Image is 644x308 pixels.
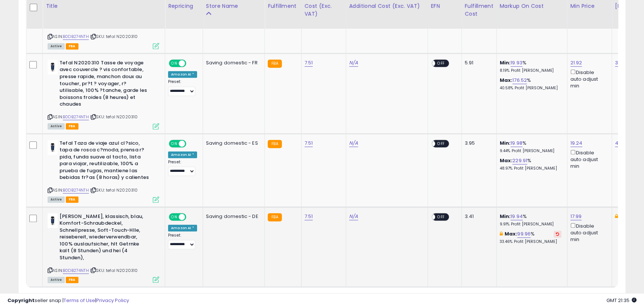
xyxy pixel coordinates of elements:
b: Max: [500,77,513,84]
div: Cost (Exc. VAT) [305,2,343,18]
a: 19.98 [511,139,522,147]
div: Fulfillment [268,2,298,10]
a: N/A [349,139,358,147]
a: Privacy Policy [96,297,129,304]
strong: Copyright [7,297,35,304]
img: 21G3RMEa3qL._SL40_.jpg [48,60,58,74]
span: OFF [185,140,197,147]
span: OFF [435,214,447,220]
span: | SKU: tefal N2020310 [90,267,138,273]
a: 17.99 [570,213,582,220]
span: | SKU: tefal N2020310 [90,187,138,193]
div: seller snap | | [7,297,129,304]
div: 5.91 [465,60,491,66]
p: 40.58% Profit [PERSON_NAME] [500,86,561,91]
span: OFF [185,214,197,220]
b: Max: [505,230,518,237]
a: 176.52 [512,77,527,84]
span: 2025-09-17 21:35 GMT [606,297,637,304]
div: 3.95 [465,140,491,147]
b: Min: [500,213,511,220]
p: 9.91% Profit [PERSON_NAME] [500,222,561,227]
span: FBA [66,123,78,129]
a: N/A [349,213,358,220]
small: FBA [268,140,281,148]
span: All listings currently available for purchase on Amazon [48,277,65,283]
small: FBA [268,60,281,68]
b: Min: [500,59,511,66]
a: Terms of Use [64,297,95,304]
a: 21.92 [570,59,582,67]
div: 3.41 [465,213,491,220]
span: FBA [66,277,78,283]
span: FBA [66,43,78,49]
span: All listings currently available for purchase on Amazon [48,123,65,129]
div: Repricing [168,2,200,10]
img: 21G3RMEa3qL._SL40_.jpg [48,213,58,228]
a: 19.93 [511,59,522,67]
div: Saving domestic - FR [206,60,259,66]
b: [PERSON_NAME], klassisch, blau, Komfort-Schraubdeckel, Schnellpresse, Soft-Touch-Hlle, reiseberei... [59,213,150,263]
span: OFF [185,60,197,66]
a: 19.94 [511,213,523,220]
div: % [500,231,561,244]
div: % [500,157,561,171]
span: ON [170,60,179,66]
div: Amazon AI * [168,71,197,78]
div: Saving domestic - DE [206,213,259,220]
b: Min: [500,139,511,147]
small: FBA [268,213,281,221]
b: Tefal N2020310 Tasse de voyage avec couvercle ? vis confortable, presse rapide, manchon doux au t... [59,60,150,110]
div: ASIN: [48,140,159,202]
a: 99.96 [517,230,531,238]
div: Disable auto adjust min [570,68,606,89]
div: Fulfillment Cost [465,2,493,18]
span: | SKU: tefal N2020310 [90,33,138,39]
div: ASIN: [48,213,159,282]
div: EFN [431,2,458,10]
span: ON [170,214,179,220]
div: Markup on Cost [500,2,564,10]
div: Disable auto adjust min [570,222,606,243]
img: 21G3RMEa3qL._SL40_.jpg [48,140,58,155]
a: 19.24 [570,139,583,147]
a: 42.66 [615,139,629,147]
div: Preset: [168,160,197,176]
span: OFF [435,60,447,66]
div: % [500,77,561,91]
span: ON [170,140,179,147]
b: Tefal Taza de viaje azul cl?sico, tapa de rosca c?moda, prensa r?pida, funda suave al tacto, list... [59,140,150,183]
a: 7.51 [305,139,313,147]
p: 9.44% Profit [PERSON_NAME] [500,148,561,154]
span: All listings currently available for purchase on Amazon [48,196,65,203]
div: Preset: [168,233,197,250]
div: Disable auto adjust min [570,148,606,170]
a: 229.91 [512,157,527,164]
div: Additional Cost (Exc. VAT) [349,2,425,10]
a: B0DB274NTH [63,187,89,193]
p: 48.97% Profit [PERSON_NAME] [500,166,561,171]
div: Min Price [570,2,609,10]
a: N/A [349,59,358,67]
a: B0DB274NTH [63,33,89,40]
div: % [500,140,561,154]
div: ASIN: [48,60,159,129]
div: Store Name [206,2,262,10]
div: Title [46,2,162,10]
div: Amazon AI * [168,151,197,158]
a: B0DB274NTH [63,267,89,274]
span: FBA [66,196,78,203]
div: Amazon AI * [168,225,197,231]
p: 33.46% Profit [PERSON_NAME] [500,239,561,244]
div: % [500,60,561,73]
div: Saving domestic - ES [206,140,259,147]
a: 7.51 [305,213,313,220]
a: 7.51 [305,59,313,67]
p: 8.19% Profit [PERSON_NAME] [500,68,561,73]
b: Max: [500,157,513,164]
span: | SKU: tefal N2020310 [90,114,138,120]
a: B0DB274NTH [63,114,89,120]
a: 39.20 [615,59,628,67]
div: Preset: [168,79,197,96]
span: All listings currently available for purchase on Amazon [48,43,65,49]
